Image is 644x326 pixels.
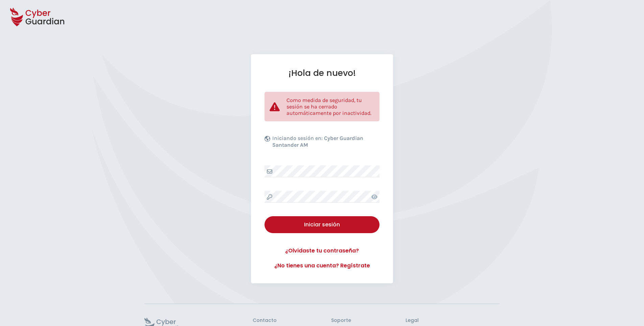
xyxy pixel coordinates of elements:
[264,262,379,270] a: ¿No tienes una cuenta? Regístrate
[286,97,374,116] p: Como medida de seguridad, tu sesión se ha cerrado automáticamente por inactividad.
[406,318,500,324] h3: Legal
[253,318,277,324] h3: Contacto
[270,221,374,229] div: Iniciar sesión
[264,247,379,255] a: ¿Olvidaste tu contraseña?
[272,135,378,152] p: Iniciando sesión en:
[264,68,379,78] h1: ¡Hola de nuevo!
[272,135,363,148] b: Cyber Guardian Santander AM
[331,318,351,324] h3: Soporte
[264,216,379,233] button: Iniciar sesión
